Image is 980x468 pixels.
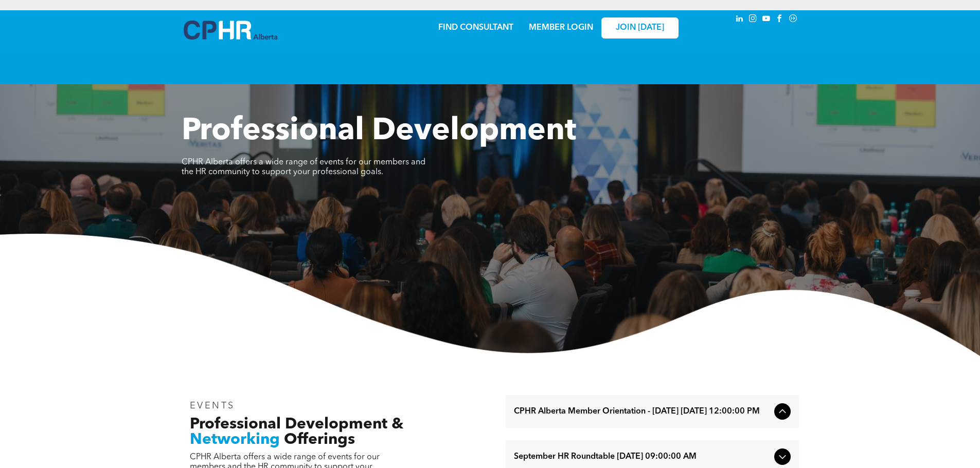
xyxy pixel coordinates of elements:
[184,21,277,40] img: A blue and white logo for cp alberta
[514,407,770,417] span: CPHR Alberta Member Orientation - [DATE] [DATE] 12:00:00 PM
[601,17,679,39] a: JOIN [DATE]
[190,417,403,432] span: Professional Development &
[747,13,759,27] a: instagram
[438,24,513,32] a: FIND CONSULTANT
[514,452,770,462] span: September HR Roundtable [DATE] 09:00:00 AM
[616,23,664,33] span: JOIN [DATE]
[190,401,236,410] span: EVENTS
[761,13,772,27] a: youtube
[182,116,576,147] span: Professional Development
[529,24,593,32] a: MEMBER LOGIN
[788,13,799,27] a: Social network
[190,432,280,447] span: Networking
[734,13,745,27] a: linkedin
[182,158,425,176] span: CPHR Alberta offers a wide range of events for our members and the HR community to support your p...
[774,13,786,27] a: facebook
[284,432,355,447] span: Offerings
